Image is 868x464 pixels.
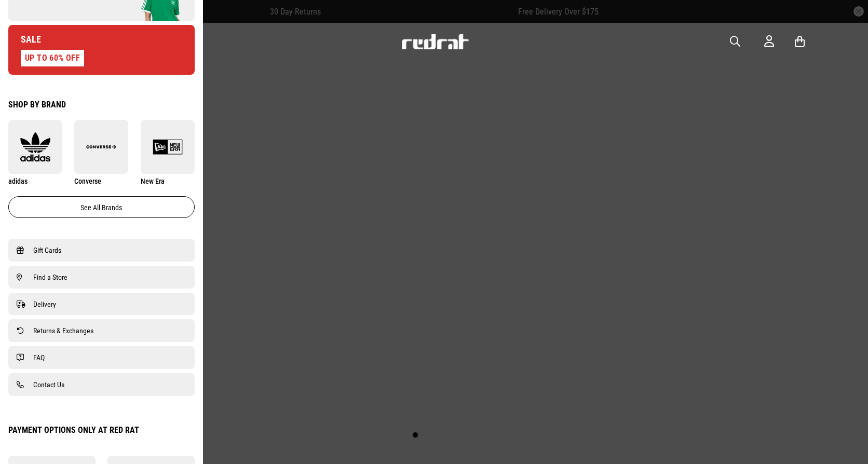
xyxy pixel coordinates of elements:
a: adidas adidas [8,120,62,186]
a: See all brands [8,196,195,218]
a: Delivery [17,298,186,310]
a: Returns & Exchanges [17,324,186,337]
a: Contact Us [17,378,186,391]
img: adidas [8,132,62,162]
span: Sale [8,33,41,46]
a: Converse Converse [74,120,128,186]
span: adidas [8,177,28,185]
button: Open LiveChat chat widget [8,4,39,35]
span: Find a Store [33,271,67,283]
span: Converse [74,177,101,185]
div: UP TO 60% OFF [21,50,84,66]
a: Gift Cards [17,244,186,256]
a: Sale UP TO 60% OFF [8,25,195,75]
span: FAQ [33,351,45,364]
div: Payment Options Only at Red Rat [8,425,195,435]
span: Returns & Exchanges [33,324,93,337]
img: New Era [141,132,195,162]
div: Shop by Brand [8,100,195,110]
span: Contact Us [33,378,64,391]
a: Find a Store [17,271,186,283]
a: FAQ [17,351,186,364]
img: Converse [74,132,128,162]
img: Redrat logo [401,34,469,49]
span: Delivery [33,298,56,310]
a: New Era New Era [141,120,195,186]
span: Gift Cards [33,244,61,256]
span: New Era [141,177,165,185]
